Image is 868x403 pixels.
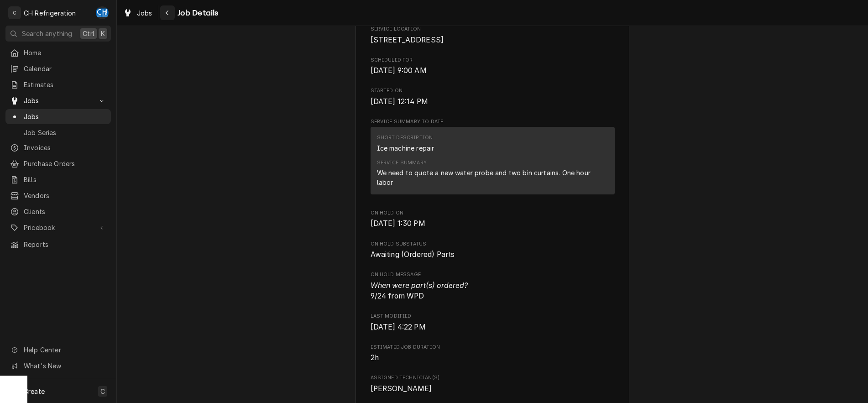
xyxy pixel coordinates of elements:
[5,237,111,252] a: Reports
[371,87,615,94] span: Started On
[371,281,468,301] span: 9/24 from WPD
[371,323,426,331] span: [DATE] 4:22 PM
[371,241,615,260] div: On Hold SubStatus
[24,112,106,121] span: Jobs
[96,6,109,19] div: Chris Hiraga's Avatar
[377,134,433,141] div: Short Description
[24,240,106,249] span: Reports
[371,118,615,199] div: Service Summary To Date
[371,374,615,382] span: Assigned Technician(s)
[5,109,111,124] a: Jobs
[120,5,156,21] a: Jobs
[371,313,615,332] div: Last Modified
[100,387,105,396] span: C
[160,5,175,20] button: Navigate back
[5,140,111,155] a: Invoices
[371,87,615,107] div: Started On
[371,280,615,302] span: On Hold Message
[371,241,615,248] span: On Hold SubStatus
[371,35,615,46] span: Service Location
[371,26,615,45] div: Service Location
[5,172,111,187] a: Bills
[371,322,615,333] span: Last Modified
[371,352,615,363] span: Estimated Job Duration
[5,188,111,203] a: Vendors
[371,271,615,302] div: On Hold Message
[377,168,608,187] div: We need to quote a new water probe and two bin curtains. One hour labor
[24,128,106,137] span: Job Series
[371,250,455,259] span: Awaiting (Ordered) Parts
[5,125,111,140] a: Job Series
[371,344,615,363] div: Estimated Job Duration
[371,218,615,229] span: On Hold On
[175,7,219,19] span: Job Details
[24,387,45,395] span: Create
[371,118,615,126] span: Service Summary To Date
[371,65,615,76] span: Scheduled For
[371,281,468,290] i: When were part(s) ordered?
[83,29,94,38] span: Ctrl
[371,249,615,260] span: On Hold SubStatus
[5,220,111,235] a: Go to Pricebook
[24,191,106,200] span: Vendors
[137,8,152,18] span: Jobs
[22,29,72,38] span: Search anything
[371,353,379,362] span: 2h
[371,57,615,76] div: Scheduled For
[5,26,111,42] button: Search anythingCtrlK
[371,57,615,64] span: Scheduled For
[371,209,615,217] span: On Hold On
[24,175,106,184] span: Bills
[371,271,615,278] span: On Hold Message
[371,26,615,33] span: Service Location
[24,345,105,355] span: Help Center
[24,207,106,216] span: Clients
[5,358,111,373] a: Go to What's New
[24,48,106,58] span: Home
[371,97,428,106] span: [DATE] 12:14 PM
[5,156,111,171] a: Purchase Orders
[377,159,427,167] div: Service Summary
[24,159,106,168] span: Purchase Orders
[371,383,615,394] span: Assigned Technician(s)
[371,66,427,75] span: [DATE] 9:00 AM
[24,80,106,89] span: Estimates
[24,223,93,232] span: Pricebook
[371,219,425,228] span: [DATE] 1:30 PM
[96,6,109,19] div: CH
[24,8,76,18] div: CH Refrigeration
[101,29,105,38] span: K
[371,96,615,107] span: Started On
[24,96,93,105] span: Jobs
[371,313,615,320] span: Last Modified
[24,143,106,152] span: Invoices
[371,36,444,44] span: [STREET_ADDRESS]
[8,6,21,19] div: C
[371,374,615,394] div: Assigned Technician(s)
[24,361,105,371] span: What's New
[24,64,106,73] span: Calendar
[5,45,111,60] a: Home
[371,384,432,393] span: [PERSON_NAME]
[371,127,615,198] div: Service Summary
[377,143,434,153] div: Ice machine repair
[371,344,615,351] span: Estimated Job Duration
[5,61,111,76] a: Calendar
[5,204,111,219] a: Clients
[371,209,615,229] div: On Hold On
[5,77,111,92] a: Estimates
[5,342,111,357] a: Go to Help Center
[5,93,111,108] a: Go to Jobs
